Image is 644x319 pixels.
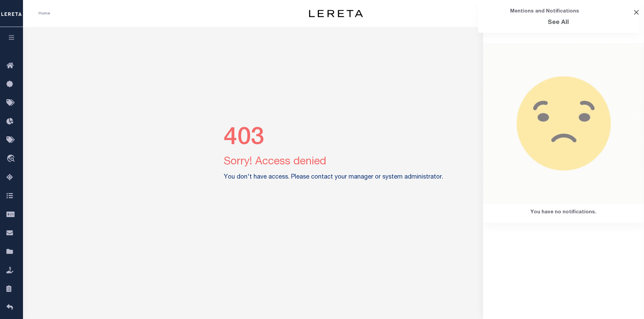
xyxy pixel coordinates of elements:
h4: You have no notifications. [488,209,639,215]
img: Card image [483,43,644,204]
p: Sorry! Access denied [224,154,443,170]
li: Home [39,10,50,17]
label: You don't have access. Please contact your manager or system administrator. [224,173,443,182]
i: travel_explore [6,155,17,163]
img: logo-dark.svg [309,10,363,17]
h2: 403 [224,125,443,154]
